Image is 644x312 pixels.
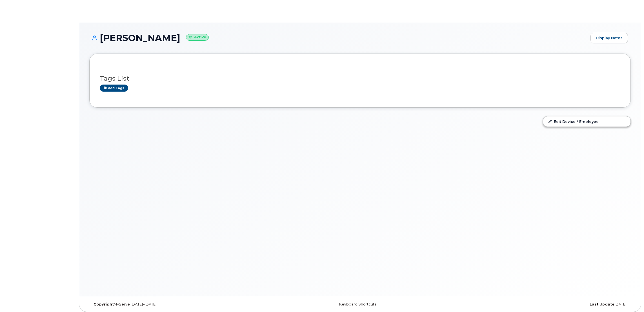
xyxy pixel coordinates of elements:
[89,302,270,307] div: MyServe [DATE]–[DATE]
[100,75,620,82] h3: Tags List
[186,34,209,41] small: Active
[339,302,376,306] a: Keyboard Shortcuts
[543,116,630,127] a: Edit Device / Employee
[100,85,128,92] a: Add tags
[94,302,114,306] strong: Copyright
[590,302,614,306] strong: Last Update
[590,33,628,43] a: Display Notes
[450,302,631,307] div: [DATE]
[89,33,588,43] h1: [PERSON_NAME]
